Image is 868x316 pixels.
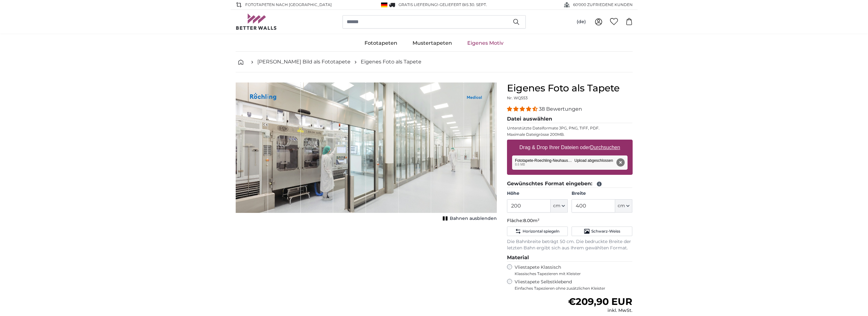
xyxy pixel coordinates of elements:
[507,132,633,137] p: Maximale Dateigrösse 200MB.
[568,296,632,307] span: €209,90 EUR
[539,106,582,112] span: 38 Bewertungen
[399,2,438,7] span: GRATIS Lieferung!
[357,35,405,51] a: Fototapeten
[572,190,632,197] label: Breite
[507,227,568,236] button: Horizontal spiegeln
[573,2,633,8] span: 60'000 ZUFRIEDENE KUNDEN
[507,82,633,94] h1: Eigenes Foto als Tapete
[441,214,497,223] button: Bahnen ausblenden
[572,16,591,28] button: (de)
[361,58,421,66] a: Eigenes Foto als Tapete
[440,2,487,7] span: Geliefert bis 30. Sept.
[507,254,633,262] legend: Material
[507,190,568,197] label: Höhe
[551,199,568,213] button: cm
[507,239,633,251] p: Die Bahnbreite beträgt 50 cm. Die bedruckte Breite der letzten Bahn ergibt sich aus Ihrem gewählt...
[507,218,633,224] p: Fläche:
[523,218,539,223] span: 8.00m²
[245,2,332,8] span: Fototapeten nach [GEOGRAPHIC_DATA]
[590,145,620,150] u: Durchsuchen
[618,203,625,209] span: cm
[507,95,528,100] span: Nr. WQ553
[405,35,460,51] a: Mustertapeten
[507,180,633,188] legend: Gewünschtes Format eingeben:
[523,229,559,234] span: Horizontal spiegeln
[553,203,560,209] span: cm
[236,14,277,30] img: Betterwalls
[438,2,487,7] span: -
[236,82,497,223] div: 1 of 1
[507,115,633,123] legend: Datei auswählen
[572,227,632,236] button: Schwarz-Weiss
[517,141,623,154] label: Drag & Drop Ihrer Dateien oder
[381,3,387,7] img: Deutschland
[257,58,351,66] a: [PERSON_NAME] Bild als Fototapete
[591,229,620,234] span: Schwarz-Weiss
[515,264,627,276] label: Vliestapete Klassisch
[515,271,627,276] span: Klassisches Tapezieren mit Kleister
[450,215,497,222] span: Bahnen ausblenden
[507,106,539,112] span: 4.34 stars
[568,307,632,314] div: inkl. MwSt.
[515,279,633,291] label: Vliestapete Selbstklebend
[515,286,633,291] span: Einfaches Tapezieren ohne zusätzlichen Kleister
[236,52,633,72] nav: breadcrumbs
[507,126,633,131] p: Unterstützte Dateiformate JPG, PNG, TIFF, PDF.
[460,35,511,51] a: Eigenes Motiv
[615,199,632,213] button: cm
